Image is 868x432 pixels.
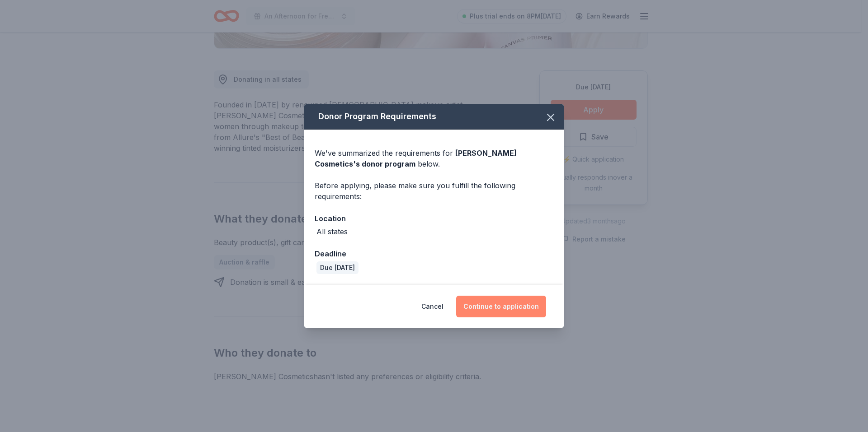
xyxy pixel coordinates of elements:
div: Deadline [315,248,553,260]
button: Cancel [421,296,443,317]
div: Donor Program Requirements [304,104,564,130]
div: Due [DATE] [316,261,359,274]
button: Continue to application [456,296,546,317]
div: Before applying, please make sure you fulfill the following requirements: [315,180,553,202]
div: All states [316,226,348,237]
div: Location [315,213,553,224]
div: We've summarized the requirements for below. [315,148,553,169]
